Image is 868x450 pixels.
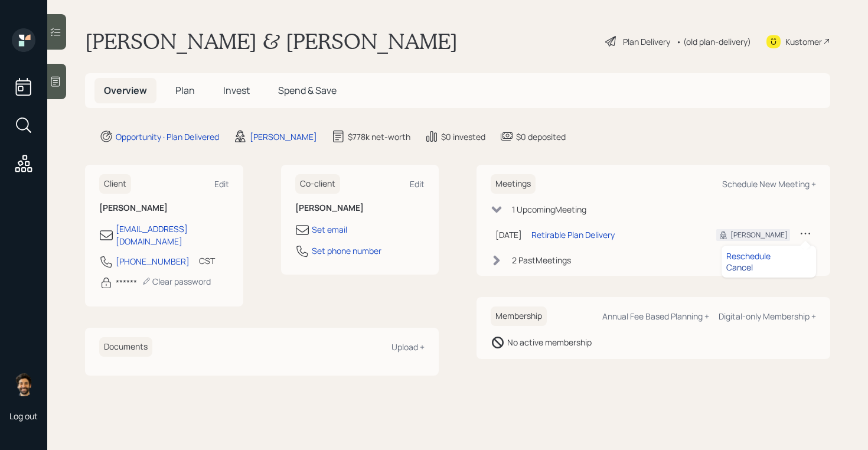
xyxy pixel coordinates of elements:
[312,223,347,236] div: Set email
[348,131,410,143] div: $778k net-worth
[116,131,219,143] div: Opportunity · Plan Delivered
[602,311,709,322] div: Annual Fee Based Planning +
[278,84,337,97] span: Spend & Save
[116,255,190,268] div: [PHONE_NUMBER]
[719,311,816,322] div: Digital-only Membership +
[175,84,195,97] span: Plan
[391,341,425,353] div: Upload +
[99,337,152,357] h6: Documents
[512,203,586,216] div: 1 Upcoming Meeting
[295,203,425,213] h6: [PERSON_NAME]
[12,373,35,396] img: eric-schwartz-headshot.png
[730,230,788,240] div: [PERSON_NAME]
[491,306,547,326] h6: Membership
[410,178,425,190] div: Edit
[726,262,811,273] div: Cancel
[623,35,670,48] div: Plan Delivery
[676,35,751,48] div: • (old plan-delivery)
[722,178,816,190] div: Schedule New Meeting +
[531,229,615,241] div: Retirable Plan Delivery
[516,131,566,143] div: $0 deposited
[99,203,229,213] h6: [PERSON_NAME]
[116,223,229,247] div: [EMAIL_ADDRESS][DOMAIN_NAME]
[726,250,811,262] div: Reschedule
[785,35,822,48] div: Kustomer
[9,410,38,422] div: Log out
[495,229,522,241] div: [DATE]
[104,84,147,97] span: Overview
[214,178,229,190] div: Edit
[441,131,485,143] div: $0 invested
[507,336,592,348] div: No active membership
[99,174,131,194] h6: Client
[85,28,458,54] h1: [PERSON_NAME] & [PERSON_NAME]
[223,84,250,97] span: Invest
[491,174,536,194] h6: Meetings
[295,174,340,194] h6: Co-client
[312,244,381,257] div: Set phone number
[250,131,317,143] div: [PERSON_NAME]
[142,276,211,287] div: Clear password
[512,254,571,266] div: 2 Past Meeting s
[199,255,215,267] div: CST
